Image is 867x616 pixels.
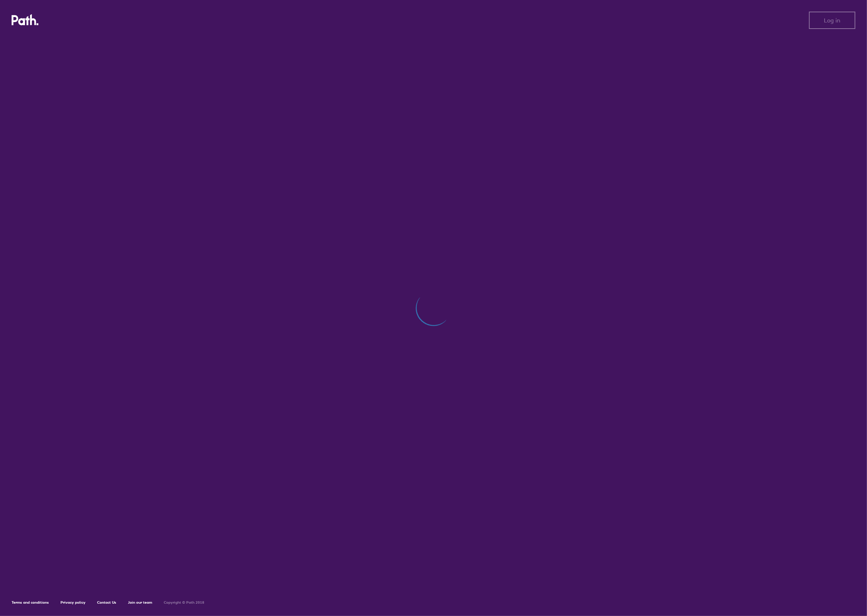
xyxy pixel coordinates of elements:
a: Contact Us [97,600,116,605]
a: Privacy policy [61,600,86,605]
a: Terms and conditions [12,600,49,605]
span: Log in [824,17,841,24]
button: Log in [809,12,855,29]
h6: Copyright © Path 2018 [164,600,204,605]
a: Join our team [128,600,152,605]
